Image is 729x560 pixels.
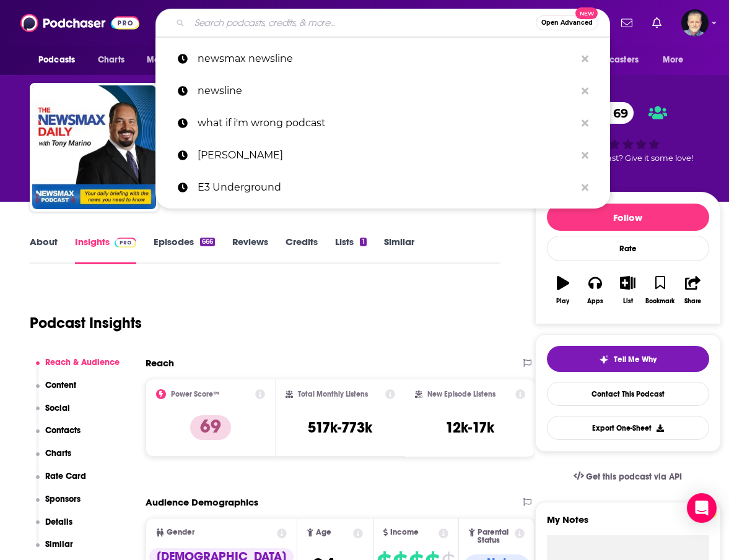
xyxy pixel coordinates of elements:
h2: New Episode Listens [427,390,495,398]
p: Reach & Audience [45,357,120,368]
img: Podchaser Pro [115,238,136,248]
p: Charts [45,448,71,459]
h2: Total Monthly Listens [298,390,368,398]
button: open menu [30,48,91,72]
div: Bookmark [645,298,674,305]
span: Monitoring [147,51,191,69]
span: Tell Me Why [614,355,657,364]
p: newsline [198,75,575,107]
p: Rate Card [45,471,86,481]
button: Contacts [36,425,81,448]
span: More [663,51,684,69]
div: 666 [200,238,215,246]
div: 69Good podcast? Give it some love! [535,94,721,171]
img: User Profile [681,9,709,37]
a: Contact This Podcast [547,382,709,406]
h1: Podcast Insights [30,314,142,332]
button: Reach & Audience [36,357,120,380]
a: newsline [155,75,610,107]
button: Follow [547,204,709,231]
a: Get this podcast via API [564,462,692,492]
a: Show notifications dropdown [616,12,637,33]
span: Age [316,528,331,536]
p: Contacts [45,425,81,436]
button: Charts [36,448,72,471]
div: Play [556,298,569,305]
a: Similar [384,236,414,264]
div: 1 [360,238,366,246]
p: what if i'm wrong podcast [198,107,575,139]
h2: Reach [146,357,174,369]
button: Rate Card [36,471,87,494]
div: Apps [587,298,603,305]
p: newsmax newsline [198,43,575,75]
p: lila rose [198,139,575,171]
span: Logged in as JonesLiterary [681,9,709,37]
a: InsightsPodchaser Pro [75,236,136,264]
button: open menu [654,48,699,72]
p: E3 Underground [198,171,575,204]
button: Bookmark [644,268,676,312]
a: Reviews [232,236,268,264]
input: Search podcasts, credits, & more... [190,13,536,33]
a: Episodes666 [154,236,215,264]
a: what if i'm wrong podcast [155,107,610,139]
h3: 517k-773k [308,418,372,437]
a: [PERSON_NAME] [155,139,610,171]
h3: 12k-17k [445,418,494,437]
a: newsmax newsline [155,43,610,75]
a: 69 [588,102,634,124]
p: Content [45,380,76,390]
h2: Audience Demographics [146,496,258,508]
a: Credits [286,236,318,264]
button: Open AdvancedNew [536,15,598,30]
span: Podcasts [38,51,75,69]
div: Open Intercom Messenger [687,493,717,523]
span: Good podcast? Give it some love! [563,153,693,163]
button: Play [547,268,579,312]
button: Show profile menu [681,9,709,37]
a: Lists1 [335,236,366,264]
span: Income [390,528,419,536]
button: Social [36,403,71,426]
a: Charts [90,48,132,72]
p: 69 [190,415,231,440]
div: Share [684,298,701,305]
label: My Notes [547,514,709,535]
a: E3 Underground [155,171,610,204]
span: Get this podcast via API [586,472,682,482]
div: Search podcasts, credits, & more... [155,9,610,37]
a: Show notifications dropdown [647,12,666,33]
img: Podchaser - Follow, Share and Rate Podcasts [20,11,139,35]
p: Sponsors [45,494,81,504]
a: About [30,236,58,264]
button: Details [36,517,73,540]
p: Social [45,403,70,413]
img: The Newsmax Daily [32,85,156,209]
button: List [611,268,644,312]
button: Export One-Sheet [547,416,709,440]
span: New [575,7,598,19]
div: List [623,298,633,305]
button: open menu [571,48,657,72]
img: tell me why sparkle [599,355,609,364]
span: Charts [98,51,124,69]
span: Gender [167,528,194,536]
p: Details [45,517,72,527]
span: 69 [601,102,634,124]
span: Open Advanced [541,20,593,26]
button: tell me why sparkleTell Me Why [547,346,709,372]
button: Content [36,380,77,403]
button: Sponsors [36,494,81,517]
button: Apps [579,268,611,312]
h2: Power Score™ [171,390,219,398]
button: Share [676,268,709,312]
span: Parental Status [478,528,513,545]
div: Rate [547,236,709,261]
button: open menu [138,48,207,72]
p: Similar [45,539,73,549]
